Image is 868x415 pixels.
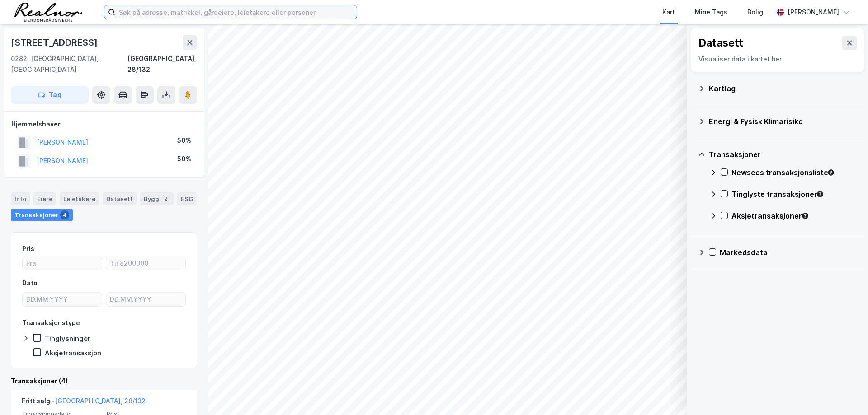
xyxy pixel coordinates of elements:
div: Transaksjonstype [22,317,80,328]
div: Tinglysninger [45,334,90,343]
div: [GEOGRAPHIC_DATA], 28/132 [127,53,197,75]
div: Aksjetransaksjoner [731,210,857,221]
div: Eiere [33,192,56,205]
div: Visualiser data i kartet her. [698,54,857,65]
div: Tooltip anchor [827,168,835,177]
div: Bolig [747,7,763,18]
div: Fritt salg - [22,396,146,410]
div: Kart [662,7,675,18]
a: [GEOGRAPHIC_DATA], 28/132 [55,397,146,405]
div: [STREET_ADDRESS] [11,35,99,50]
div: Leietakere [60,192,99,205]
input: DD.MM.YYYY [106,293,185,306]
div: Datasett [103,192,137,205]
div: Tooltip anchor [801,212,809,220]
div: 50% [177,154,191,164]
div: Newsecs transaksjonsliste [731,167,857,178]
div: Markedsdata [720,247,857,258]
div: Hjemmelshaver [11,119,197,130]
div: 50% [177,135,191,146]
div: Tinglyste transaksjoner [731,189,857,200]
div: Mine Tags [695,7,727,18]
div: Datasett [698,36,743,50]
div: 0282, [GEOGRAPHIC_DATA], [GEOGRAPHIC_DATA] [11,53,127,75]
div: Aksjetransaksjon [45,349,101,357]
div: Kartlag [709,83,857,94]
div: 2 [161,194,170,203]
div: Info [11,192,30,205]
div: Pris [22,243,34,254]
div: Energi & Fysisk Klimarisiko [709,116,857,127]
div: ESG [177,192,197,205]
div: Kontrollprogram for chat [823,372,868,415]
div: Transaksjoner [709,149,857,160]
div: Transaksjoner (4) [11,376,197,387]
div: 4 [60,210,69,219]
input: Til 8200000 [106,256,185,270]
img: realnor-logo.934646d98de889bb5806.png [14,3,82,22]
div: Bygg [140,192,174,205]
div: [PERSON_NAME] [788,7,839,18]
div: Transaksjoner [11,209,73,221]
div: Dato [22,278,38,289]
input: Fra [23,256,102,270]
div: Tooltip anchor [816,190,824,198]
input: Søk på adresse, matrikkel, gårdeiere, leietakere eller personer [115,5,357,19]
iframe: Chat Widget [823,372,868,415]
button: Tag [11,86,89,104]
input: DD.MM.YYYY [23,293,102,306]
